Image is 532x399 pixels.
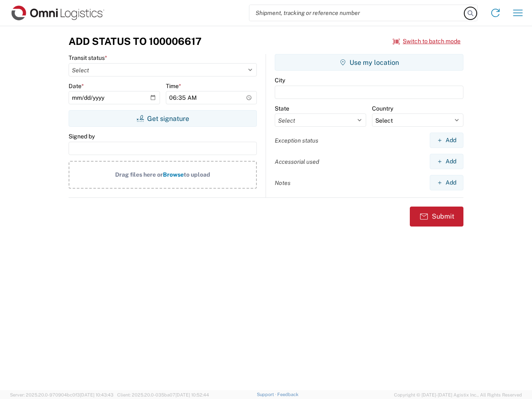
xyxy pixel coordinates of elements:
[249,5,465,21] input: Shipment, tracking or reference number
[275,158,319,165] label: Accessorial used
[393,34,461,48] button: Switch to batch mode
[275,137,318,144] label: Exception status
[10,392,113,397] span: Server: 2025.20.0-970904bc0f3
[69,110,257,127] button: Get signature
[80,392,113,397] span: [DATE] 10:43:43
[115,171,163,178] span: Drag files here or
[69,54,107,62] label: Transit status
[394,391,522,399] span: Copyright © [DATE]-[DATE] Agistix Inc., All Rights Reserved
[275,105,289,112] label: State
[430,133,463,148] button: Add
[410,207,463,227] button: Submit
[277,392,298,397] a: Feedback
[184,171,210,178] span: to upload
[275,54,463,71] button: Use my location
[163,171,184,178] span: Browse
[430,175,463,190] button: Add
[430,154,463,169] button: Add
[372,105,393,112] label: Country
[175,392,209,397] span: [DATE] 10:52:44
[257,392,278,397] a: Support
[69,35,202,47] h3: Add Status to 100006617
[275,179,291,187] label: Notes
[69,82,84,90] label: Date
[69,133,95,140] label: Signed by
[275,76,285,84] label: City
[166,82,181,90] label: Time
[117,392,209,397] span: Client: 2025.20.0-035ba07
